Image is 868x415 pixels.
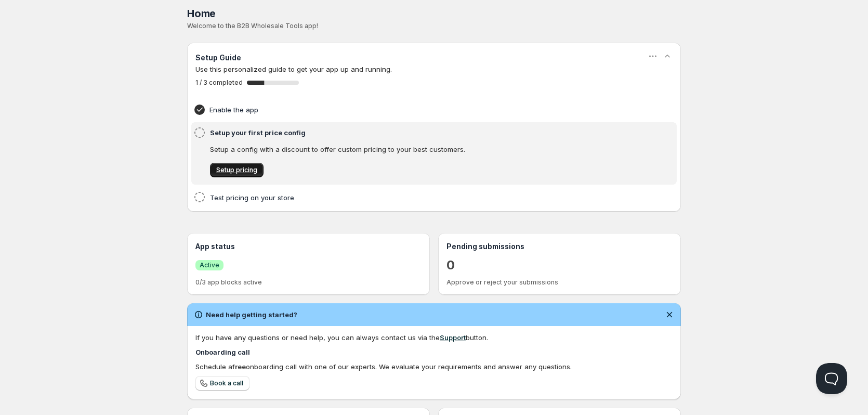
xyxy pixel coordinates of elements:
div: Schedule a onboarding call with one of our experts. We evaluate your requirements and answer any ... [195,361,673,372]
span: Active [200,261,219,269]
h3: Setup Guide [195,53,241,63]
a: Book a call [195,376,249,391]
h3: Pending submissions [446,241,673,252]
h3: App status [195,241,422,252]
h4: Onboarding call [195,347,673,357]
h4: Enable the app [209,105,626,115]
h2: Need help getting started? [206,309,297,320]
span: Home [187,7,216,20]
a: SuccessActive [195,260,223,270]
span: 1 / 3 completed [195,79,243,87]
h4: Setup your first price config [210,127,626,138]
p: Welcome to the B2B Wholesale Tools app! [187,22,681,30]
span: Setup pricing [216,166,257,174]
p: Approve or reject your submissions [446,278,673,287]
a: Setup pricing [210,163,264,177]
p: Setup a config with a discount to offer custom pricing to your best customers. [210,144,623,154]
a: 0 [446,257,455,274]
div: If you have any questions or need help, you can always contact us via the button. [195,332,673,343]
b: free [232,362,246,371]
span: Book a call [210,379,243,387]
button: Dismiss notification [662,307,677,322]
iframe: Help Scout Beacon - Open [816,363,847,394]
p: Use this personalized guide to get your app up and running. [195,64,673,74]
h4: Test pricing on your store [210,192,626,203]
a: Support [440,333,466,342]
p: 0/3 app blocks active [195,278,422,287]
